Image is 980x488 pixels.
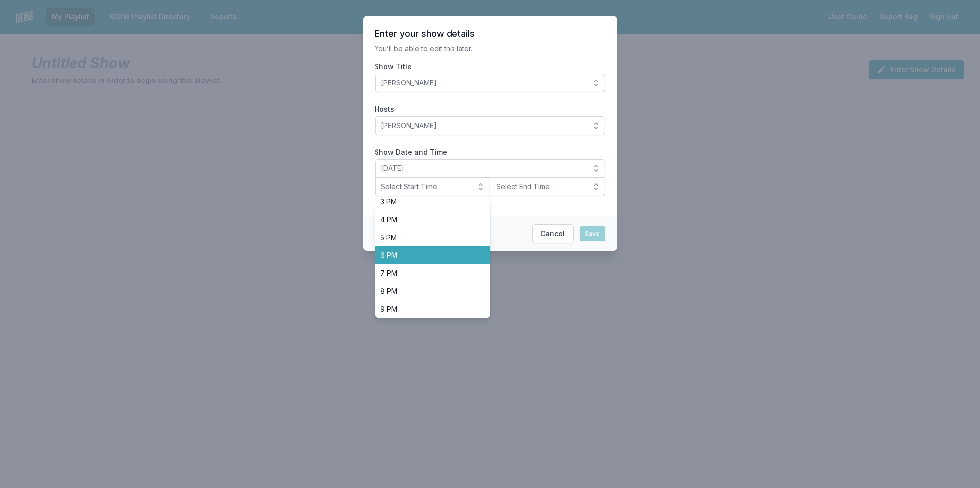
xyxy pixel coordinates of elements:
[381,233,473,243] span: 5 PM
[375,104,605,114] label: Hosts
[381,250,473,260] span: 6 PM
[381,304,473,314] span: 9 PM
[580,226,605,241] button: Save
[375,44,605,54] p: You’ll be able to edit this later.
[490,177,605,196] button: Select End Time
[375,116,605,135] button: [PERSON_NAME]
[381,268,473,278] span: 7 PM
[381,78,585,88] span: [PERSON_NAME]
[381,121,585,131] span: [PERSON_NAME]
[375,74,605,92] button: [PERSON_NAME]
[532,224,574,243] button: Cancel
[381,286,473,296] span: 8 PM
[496,182,585,192] span: Select End Time
[375,177,491,196] button: Select Start Time
[375,147,448,157] legend: Show Date and Time
[375,28,605,40] header: Enter your show details
[381,215,473,225] span: 4 PM
[381,182,470,192] span: Select Start Time
[381,197,473,207] span: 3 PM
[375,62,605,72] label: Show Title
[381,163,585,173] span: [DATE]
[375,159,605,178] button: [DATE]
